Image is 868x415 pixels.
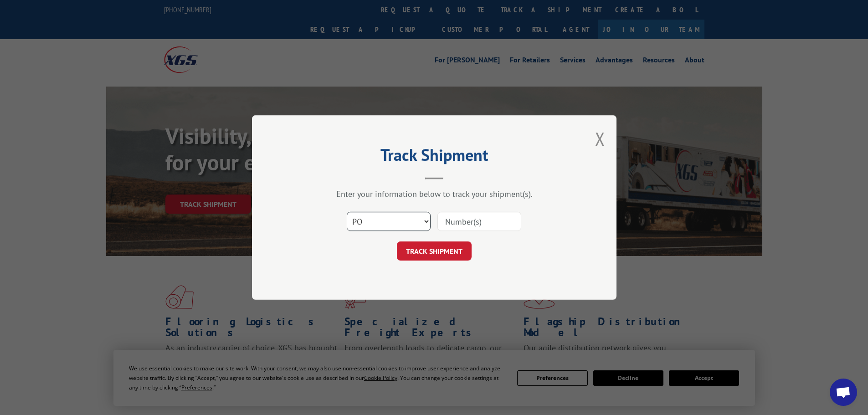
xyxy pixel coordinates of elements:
div: Enter your information below to track your shipment(s). [298,189,571,199]
div: Open chat [830,379,857,406]
button: TRACK SHIPMENT [397,241,472,261]
input: Number(s) [437,212,521,231]
button: Close modal [595,127,605,151]
h2: Track Shipment [298,149,571,166]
